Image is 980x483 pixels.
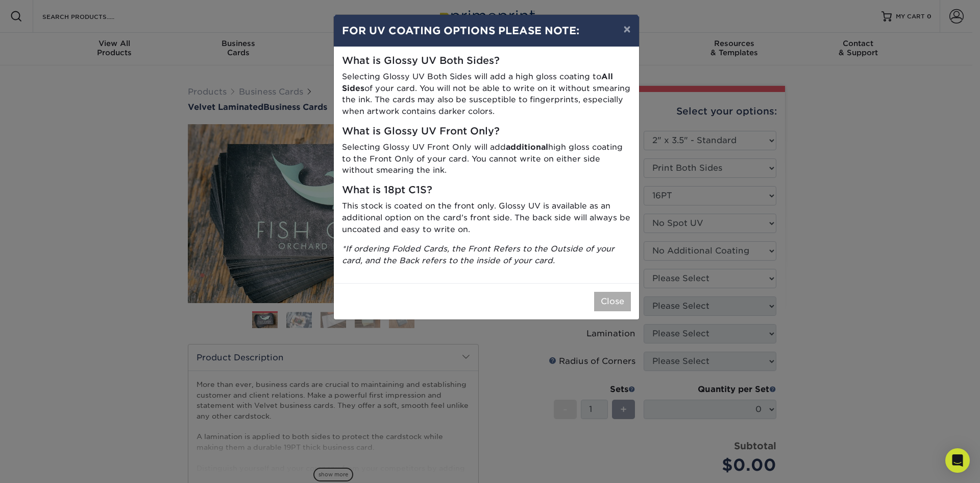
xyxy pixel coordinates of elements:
[342,126,631,137] h5: What is Glossy UV Front Only?
[945,448,970,473] div: Open Intercom Messenger
[342,142,631,176] p: Selecting Glossy UV Front Only will add high gloss coating to the Front Only of your card. You ca...
[342,23,631,38] h4: FOR UV COATING OPTIONS PLEASE NOTE:
[342,244,615,265] i: *If ordering Folded Cards, the Front Refers to the Outside of your card, and the Back refers to t...
[342,200,631,235] p: This stock is coated on the front only. Glossy UV is available as an additional option on the car...
[342,71,631,118] p: Selecting Glossy UV Both Sides will add a high gloss coating to of your card. You will not be abl...
[615,15,639,43] button: ×
[342,72,613,93] strong: All Sides
[342,185,631,196] h5: What is 18pt C1S?
[342,55,631,67] h5: What is Glossy UV Both Sides?
[506,142,548,152] strong: additional
[594,292,631,311] button: Close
